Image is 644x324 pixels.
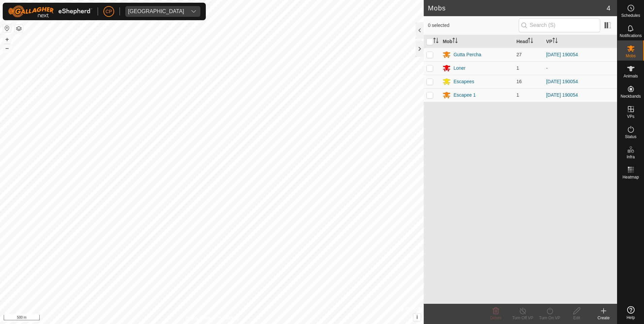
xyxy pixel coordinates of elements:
a: Help [617,303,644,322]
span: Neckbands [620,94,641,98]
button: Reset Map [3,24,11,32]
span: Animals [623,74,638,78]
p-sorticon: Activate to sort [552,39,558,44]
a: [DATE] 190054 [546,92,578,98]
span: Infra [626,155,635,159]
span: 1 [516,65,519,71]
button: + [3,35,11,43]
div: Turn On VP [536,315,563,321]
div: Edit [563,315,590,321]
button: i [413,314,421,321]
div: Create [590,315,617,321]
td: - [543,61,617,75]
span: Status [625,135,636,139]
span: Heatmap [622,175,639,179]
span: 0 selected [428,22,518,29]
th: Mob [440,35,514,48]
span: 1 [516,92,519,98]
div: Escapees [453,78,474,85]
span: Kidman Springs [125,6,187,17]
th: VP [543,35,617,48]
p-sorticon: Activate to sort [452,39,458,44]
div: [GEOGRAPHIC_DATA] [128,9,184,14]
th: Head [514,35,543,48]
span: 4 [607,3,610,13]
span: Mobs [626,54,636,58]
div: Escapee 1 [453,92,476,99]
span: 27 [516,52,522,57]
div: dropdown trigger [187,6,200,17]
a: Contact Us [219,315,238,321]
span: CP [105,8,112,15]
p-sorticon: Activate to sort [528,39,533,44]
p-sorticon: Activate to sort [433,39,439,44]
span: Schedules [621,13,640,18]
span: Delete [490,316,502,320]
div: Turn Off VP [509,315,536,321]
a: [DATE] 190054 [546,79,578,84]
span: Help [626,316,635,320]
span: 16 [516,79,522,84]
button: – [3,44,11,52]
span: VPs [627,115,634,119]
div: Gutta Percha [453,51,481,58]
button: Map Layers [15,25,23,33]
input: Search (S) [519,18,600,32]
span: Notifications [620,34,642,38]
img: Gallagher Logo [8,5,92,18]
span: i [416,314,418,320]
h2: Mobs [428,4,606,12]
div: Loner [453,65,465,72]
a: [DATE] 190054 [546,52,578,57]
a: Privacy Policy [185,315,211,321]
